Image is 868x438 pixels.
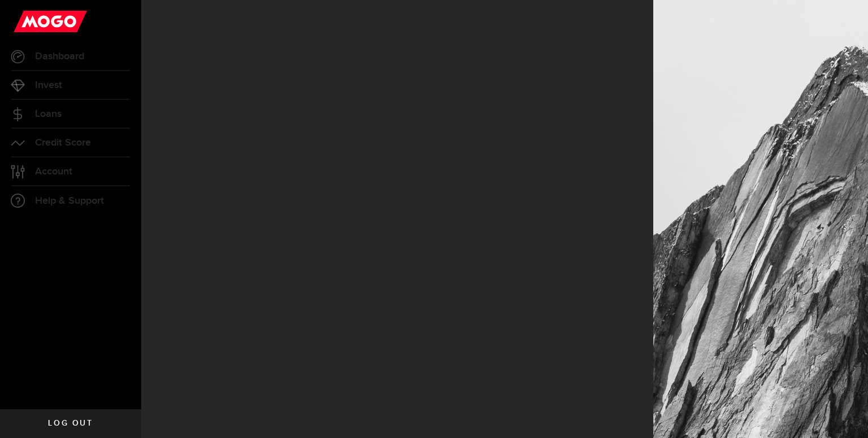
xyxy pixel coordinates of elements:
[35,51,84,62] span: Dashboard
[35,196,104,206] span: Help & Support
[35,167,72,177] span: Account
[48,419,93,427] span: Log out
[35,109,62,119] span: Loans
[35,138,91,148] span: Credit Score
[35,80,62,90] span: Invest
